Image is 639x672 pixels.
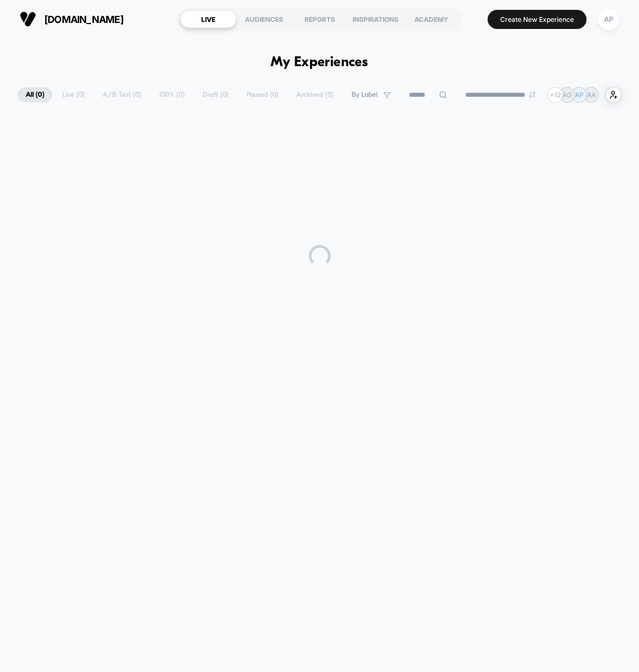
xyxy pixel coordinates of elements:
h1: My Experiences [271,55,368,71]
div: INSPIRATIONS [348,10,403,28]
img: end [529,91,536,98]
div: ACADEMY [403,10,459,28]
img: Visually logo [20,11,36,27]
span: All ( 0 ) [17,87,52,102]
div: AUDIENCES [236,10,292,28]
div: LIVE [180,10,236,28]
span: By Label [351,91,378,99]
button: Create New Experience [488,10,587,29]
button: AP [595,8,623,31]
div: AP [598,9,619,30]
div: REPORTS [292,10,348,28]
p: AP [575,91,584,99]
p: AA [587,91,596,99]
div: + 12 [547,87,563,103]
span: [DOMAIN_NAME] [44,14,124,25]
p: AG [562,91,572,99]
button: [DOMAIN_NAME] [16,10,127,28]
